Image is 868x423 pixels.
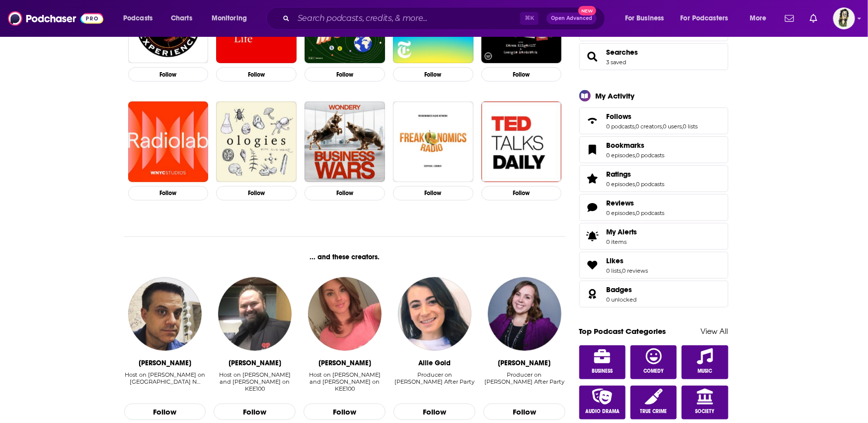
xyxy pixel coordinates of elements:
[229,359,281,367] div: Dave Roberts
[214,371,296,393] div: Host on Dave and Jenn on KEE100
[483,371,565,385] div: Producer on [PERSON_NAME] After Party
[308,277,382,351] img: Jenn Seay
[682,345,728,379] a: Music
[622,267,623,274] span: ,
[583,172,603,186] a: Ratings
[579,136,728,163] span: Bookmarks
[214,371,296,392] div: Host on [PERSON_NAME] and [PERSON_NAME] on KEE100
[682,386,728,420] a: Society
[583,201,603,214] a: Reviews
[304,371,386,392] div: Host on [PERSON_NAME] and [PERSON_NAME] on KEE100
[164,10,198,26] a: Charts
[583,287,603,301] a: Badges
[607,152,635,159] a: 0 episodes
[592,368,613,374] span: Business
[607,285,637,294] a: Badges
[607,256,648,265] a: Likes
[481,102,562,182] img: TED Talks Daily
[216,102,297,182] img: Ologies with Alie Ward
[116,10,165,26] button: open menu
[635,152,636,159] span: ,
[607,141,665,150] a: Bookmarks
[607,112,632,121] span: Follows
[636,123,662,130] a: 0 creators
[583,258,603,272] a: Likes
[607,141,645,150] span: Bookmarks
[607,112,698,121] a: Follows
[212,11,247,25] span: Monitoring
[318,359,371,367] div: Jenn Seay
[674,10,743,26] button: open menu
[663,123,682,130] a: 0 users
[214,404,296,421] button: Follow
[579,165,728,192] span: Ratings
[636,181,665,188] a: 0 podcasts
[607,227,637,236] span: My Alerts
[205,10,260,26] button: open menu
[682,123,683,130] span: ,
[631,345,677,379] a: Comedy
[607,59,627,66] a: 3 saved
[304,404,386,421] button: Follow
[483,404,565,421] button: Follow
[483,371,565,393] div: Producer on Elvis Duran's After Party
[625,11,664,25] span: For Business
[276,7,615,30] div: Search podcasts, credits, & more...
[547,12,597,24] button: Open AdvancedNew
[393,186,473,201] button: Follow
[481,67,562,82] button: Follow
[607,181,635,188] a: 0 episodes
[585,409,620,415] span: Audio Drama
[128,102,209,182] img: Radiolab
[833,7,855,29] span: Logged in as poppyhat
[806,10,821,27] a: Show notifications dropdown
[520,12,539,25] span: ⌘ K
[583,229,603,243] span: My Alerts
[579,223,728,250] a: My Alerts
[743,10,779,26] button: open menu
[394,371,475,385] div: Producer on [PERSON_NAME] After Party
[623,267,648,274] a: 0 reviews
[128,186,209,201] button: Follow
[294,10,520,26] input: Search podcasts, credits, & more...
[488,277,561,351] img: Deanna Moore
[579,194,728,221] span: Reviews
[393,102,473,182] img: Freakonomics Radio
[640,409,667,415] span: True Crime
[398,277,472,351] img: Allie Gold
[596,91,635,101] div: My Activity
[139,359,191,367] div: Jon Justice
[583,50,603,64] a: Searches
[607,238,637,245] span: 0 items
[607,48,638,57] a: Searches
[578,6,596,15] span: New
[607,267,622,274] a: 0 lists
[781,10,798,27] a: Show notifications dropdown
[643,368,664,374] span: Comedy
[128,277,202,351] img: Jon Justice
[124,371,206,385] div: Host on [PERSON_NAME] on [GEOGRAPHIC_DATA] N…
[123,11,153,25] span: Podcasts
[216,186,297,201] button: Follow
[662,123,663,130] span: ,
[635,181,636,188] span: ,
[394,404,475,421] button: Follow
[124,253,566,261] div: ... and these creators.
[305,102,385,182] img: Business Wars
[216,67,297,82] button: Follow
[607,256,624,265] span: Likes
[304,371,386,393] div: Host on Dave and Jenn on KEE100
[8,9,103,28] img: Podchaser - Follow, Share and Rate Podcasts
[833,7,855,29] img: User Profile
[607,199,634,208] span: Reviews
[607,285,632,294] span: Badges
[698,368,712,374] span: Music
[636,210,665,216] a: 0 podcasts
